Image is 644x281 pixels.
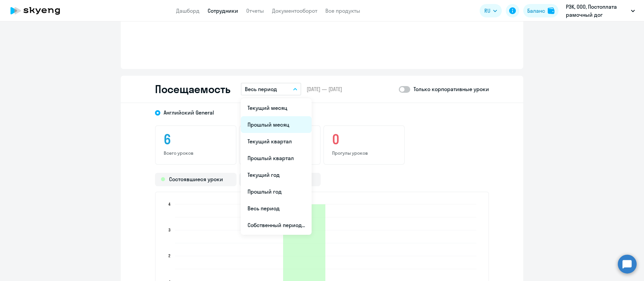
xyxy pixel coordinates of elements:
h2: Посещаемость [155,82,230,96]
div: Прогулы [239,173,321,186]
text: 4 [168,202,170,207]
p: Весь период [245,85,277,93]
span: [DATE] — [DATE] [307,85,342,93]
a: Дашборд [176,7,200,14]
a: Все продукты [325,7,360,14]
p: Только корпоративные уроки [414,85,489,93]
div: Состоявшиеся уроки [155,173,236,186]
span: RU [484,7,490,15]
button: РЭК, ООО, Постоплата рамочный дог [562,3,638,19]
text: 3 [168,227,170,232]
ul: RU [241,98,312,235]
button: RU [480,4,502,17]
img: balance [548,7,554,14]
button: Балансbalance [523,4,558,17]
h3: 0 [332,131,396,147]
div: Баланс [527,7,545,15]
p: Прогулы уроков [332,150,396,156]
text: 2 [168,253,170,258]
a: Документооборот [272,7,317,14]
a: Отчеты [246,7,264,14]
span: Английский General [164,109,214,116]
p: РЭК, ООО, Постоплата рамочный дог [566,3,628,19]
a: Сотрудники [208,7,238,14]
p: Всего уроков [164,150,228,156]
button: Весь период [241,83,301,95]
h3: 6 [164,131,228,147]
